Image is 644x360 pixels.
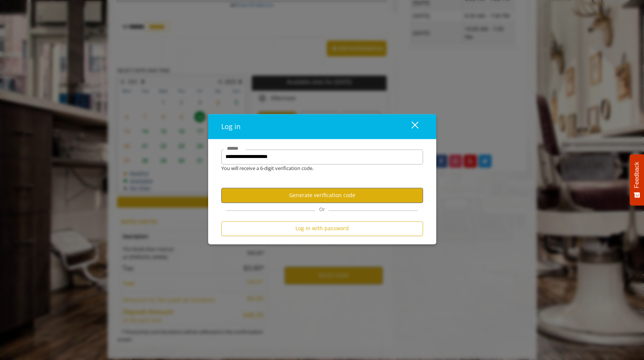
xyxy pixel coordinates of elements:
button: Generate verification code [221,188,423,203]
div: You will receive a 6-digit verification code. [216,164,417,172]
span: Or [315,206,329,213]
button: Feedback - Show survey [630,154,644,205]
button: Log in with password [221,221,423,236]
span: Log in [221,122,241,131]
div: close dialog [403,121,418,132]
button: close dialog [397,119,423,134]
span: Feedback [633,162,640,188]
